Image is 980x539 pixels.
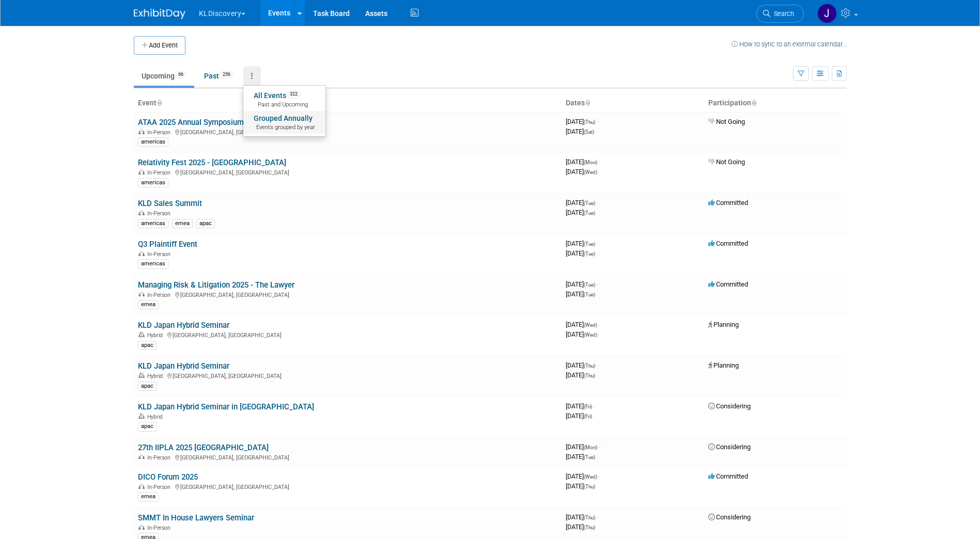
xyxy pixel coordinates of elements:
span: (Tue) [584,200,595,206]
span: (Tue) [584,292,595,297]
span: - [594,402,595,410]
span: Committed [708,240,748,247]
span: [DATE] [566,402,595,410]
span: 256 [220,71,234,78]
img: In-Person Event [138,210,145,215]
a: 27th IIPLA 2025 [GEOGRAPHIC_DATA] [138,443,269,452]
span: (Tue) [584,282,595,288]
span: [DATE] [566,209,595,216]
span: (Fri) [584,414,592,419]
span: Planning [708,361,739,369]
img: In-Person Event [138,169,145,175]
span: [DATE] [566,158,600,166]
span: (Mon) [584,160,597,165]
span: In-Person [147,292,174,298]
span: Events grouped by year [254,123,315,132]
span: (Wed) [584,474,597,480]
a: Sort by Event Name [157,99,162,107]
span: - [597,280,598,288]
span: [DATE] [566,128,594,135]
span: Not Going [708,118,745,125]
span: [DATE] [566,280,598,288]
span: In-Person [147,129,174,136]
th: Participation [704,94,847,112]
span: - [597,199,598,207]
a: KLD Japan Hybrid Seminar [138,321,229,330]
img: Jaclyn Lee [817,4,837,23]
img: In-Person Event [138,484,145,489]
a: Past256 [196,66,241,86]
span: (Fri) [584,404,592,409]
span: Considering [708,443,751,451]
span: Hybrid [147,414,166,420]
span: In-Person [147,525,174,531]
span: Committed [708,199,748,207]
span: 66 [175,71,186,78]
span: Considering [708,402,751,410]
span: - [599,158,600,166]
span: [DATE] [566,513,598,521]
span: Hybrid [147,373,166,379]
a: DICO Forum 2025 [138,472,198,482]
span: Not Going [708,158,745,166]
div: [GEOGRAPHIC_DATA], [GEOGRAPHIC_DATA] [138,168,557,176]
span: (Mon) [584,445,597,450]
div: [GEOGRAPHIC_DATA], [GEOGRAPHIC_DATA] [138,482,557,490]
span: Hybrid [147,332,166,339]
span: (Wed) [584,322,597,328]
span: (Thu) [584,484,595,489]
span: In-Person [147,251,174,258]
span: [DATE] [566,443,600,451]
div: apac [196,219,215,228]
div: emea [172,219,193,228]
a: KLD Japan Hybrid Seminar in [GEOGRAPHIC_DATA] [138,402,314,411]
span: [DATE] [566,523,595,531]
img: Hybrid Event [138,373,145,378]
img: Hybrid Event [138,414,145,419]
button: Add Event [134,36,185,55]
a: Q3 Plaintiff Event [138,240,197,249]
span: In-Person [147,454,174,461]
span: [DATE] [566,290,595,298]
span: In-Person [147,484,174,490]
div: [GEOGRAPHIC_DATA], [GEOGRAPHIC_DATA] [138,371,557,379]
div: emea [138,300,159,309]
div: apac [138,422,157,431]
div: [GEOGRAPHIC_DATA], [GEOGRAPHIC_DATA] [138,453,557,461]
span: (Thu) [584,119,595,125]
img: In-Person Event [138,292,145,297]
div: [GEOGRAPHIC_DATA], [GEOGRAPHIC_DATA] [138,128,557,136]
span: [DATE] [566,482,595,490]
span: (Thu) [584,525,595,530]
a: KLD Japan Hybrid Seminar [138,361,229,371]
img: ExhibitDay [134,9,185,19]
a: How to sync to an external calendar... [732,40,847,48]
span: [DATE] [566,240,598,247]
div: [GEOGRAPHIC_DATA], [GEOGRAPHIC_DATA] [138,330,557,339]
div: americas [138,259,168,268]
img: Hybrid Event [138,332,145,337]
a: Sort by Participation Type [751,99,756,107]
span: [DATE] [566,361,598,369]
span: (Tue) [584,210,595,216]
span: [DATE] [566,330,597,338]
span: - [597,118,598,125]
span: - [597,513,598,521]
span: - [597,240,598,247]
span: (Tue) [584,241,595,247]
span: Past and Upcoming [254,101,315,109]
a: Upcoming66 [134,66,194,86]
a: Managing Risk & Litigation 2025 - The Lawyer [138,280,294,290]
a: Sort by Start Date [585,99,590,107]
img: In-Person Event [138,454,145,459]
span: (Tue) [584,454,595,460]
span: Committed [708,280,748,288]
span: [DATE] [566,371,595,379]
span: - [599,321,600,328]
span: Considering [708,513,751,521]
span: [DATE] [566,472,600,480]
span: [DATE] [566,453,595,461]
span: [DATE] [566,168,597,176]
span: (Tue) [584,251,595,257]
span: (Sat) [584,129,594,135]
